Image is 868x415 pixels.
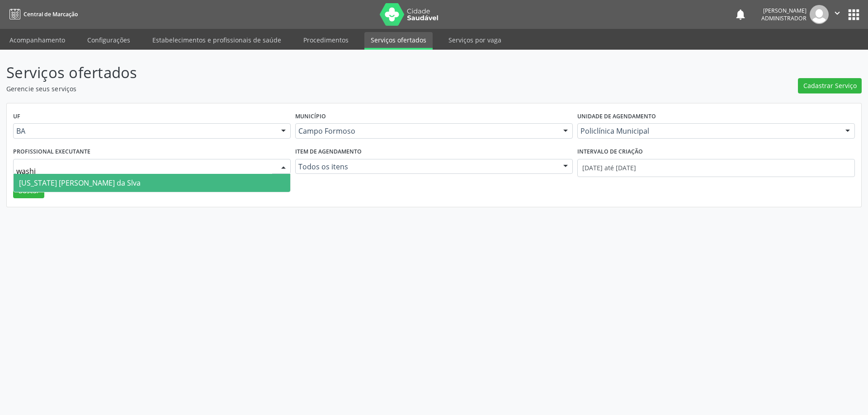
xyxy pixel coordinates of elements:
[298,162,554,171] span: Todos os itens
[81,32,137,48] a: Configurações
[832,8,842,18] i: 
[577,110,656,124] label: Unidade de agendamento
[297,32,355,48] a: Procedimentos
[6,61,605,84] p: Serviços ofertados
[810,5,829,24] img: img
[734,8,747,21] button: notifications
[580,126,836,135] span: Policlínica Municipal
[442,32,508,48] a: Serviços por vaga
[829,5,846,24] button: 
[798,78,862,93] button: Cadastrar Serviço
[761,14,807,22] span: Administrador
[3,32,71,48] a: Acompanhamento
[295,110,326,124] label: Município
[803,81,857,90] span: Cadastrar Serviço
[19,178,141,188] span: [US_STATE] [PERSON_NAME] da Slva
[6,84,605,93] p: Gerencie seus serviços
[13,145,90,159] label: Profissional executante
[577,159,855,177] input: Selecione um intervalo
[364,32,433,50] a: Serviços ofertados
[761,7,807,14] div: [PERSON_NAME]
[577,145,643,159] label: Intervalo de criação
[16,126,272,135] span: BA
[6,7,78,22] a: Central de Marcação
[298,126,554,135] span: Campo Formoso
[295,145,362,159] label: Item de agendamento
[846,7,862,23] button: apps
[16,162,272,180] input: Selecione um profissional
[13,110,20,124] label: UF
[146,32,288,48] a: Estabelecimentos e profissionais de saúde
[24,10,78,18] span: Central de Marcação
